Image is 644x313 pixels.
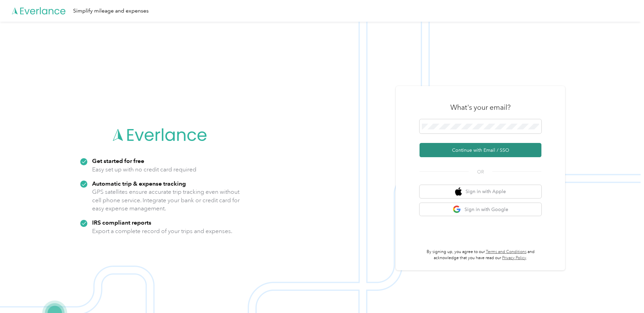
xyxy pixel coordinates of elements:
[92,227,232,235] p: Export a complete record of your trips and expenses.
[502,255,526,260] a: Privacy Policy
[92,157,144,164] strong: Get started for free
[92,188,240,213] p: GPS satellites ensure accurate trip tracking even without cell phone service. Integrate your bank...
[450,103,511,112] h3: What's your email?
[73,7,149,15] div: Simplify mileage and expenses
[92,219,151,226] strong: IRS compliant reports
[420,203,541,216] button: google logoSign in with Google
[92,180,186,187] strong: Automatic trip & expense tracking
[455,187,462,196] img: apple logo
[420,249,541,261] p: By signing up, you agree to our and acknowledge that you have read our .
[469,168,492,175] span: OR
[486,249,527,254] a: Terms and Conditions
[420,143,541,157] button: Continue with Email / SSO
[92,165,196,174] p: Easy set up with no credit card required
[420,185,541,198] button: apple logoSign in with Apple
[453,205,461,214] img: google logo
